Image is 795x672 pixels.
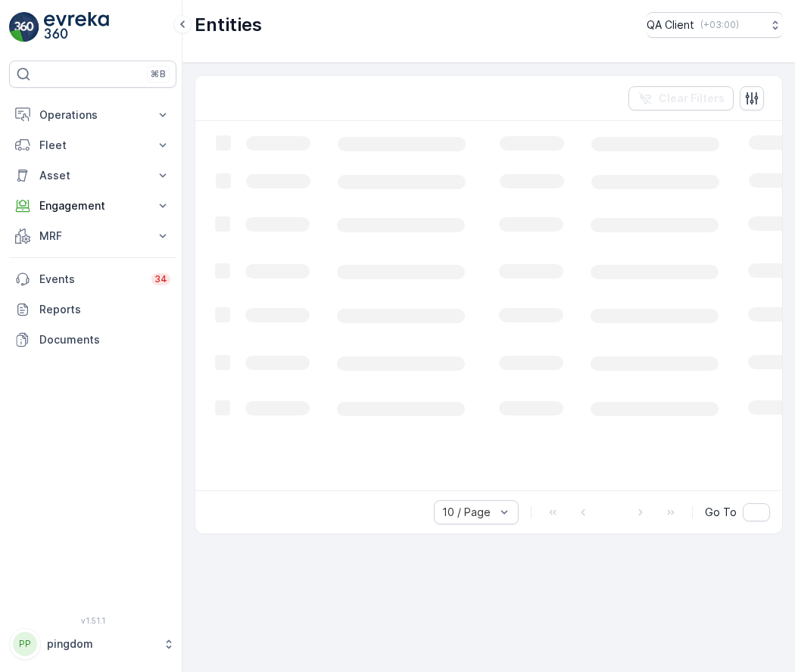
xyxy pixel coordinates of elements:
[9,160,176,191] button: Asset
[9,12,39,42] img: logo
[647,12,783,38] button: QA Client(+03:00)
[700,19,739,31] p: ( +03:00 )
[9,616,176,625] span: v 1.51.1
[154,273,167,285] p: 34
[9,264,176,294] a: Events34
[39,229,146,244] p: MRF
[9,191,176,221] button: Engagement
[659,91,725,106] p: Clear Filters
[9,628,176,660] button: PPpingdom
[39,302,170,317] p: Reports
[705,505,737,520] span: Go To
[44,12,109,42] img: logo_light-DOdMpM7g.png
[9,325,176,355] a: Documents
[13,632,37,656] div: PP
[9,294,176,325] a: Reports
[39,272,142,287] p: Events
[39,168,146,183] p: Asset
[9,221,176,251] button: MRF
[39,107,146,123] p: Operations
[9,100,176,130] button: Operations
[39,332,170,347] p: Documents
[151,68,166,80] p: ⌘B
[628,86,734,110] button: Clear Filters
[47,636,155,652] p: pingdom
[647,17,694,33] p: QA Client
[39,138,146,153] p: Fleet
[9,130,176,160] button: Fleet
[39,198,146,213] p: Engagement
[195,13,262,37] p: Entities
